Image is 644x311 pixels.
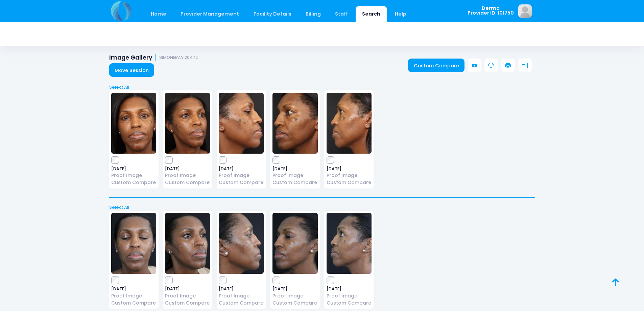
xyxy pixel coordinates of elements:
a: Select All [107,204,537,211]
img: image [219,213,264,274]
a: Proof Image [165,172,210,179]
a: Proof Image [219,172,264,179]
a: Facility Details [247,6,298,22]
a: Proof Image [219,292,264,299]
img: image [327,213,372,274]
a: Proof Image [327,292,372,299]
img: image [272,213,317,274]
a: Custom Compare [165,179,210,186]
img: image [111,213,156,274]
span: [DATE] [165,167,210,171]
a: Custom Compare [111,179,156,186]
img: image [219,93,264,154]
img: image [518,4,532,18]
a: Proof Image [111,172,156,179]
a: Home [144,6,173,22]
a: Search [356,6,387,22]
a: Proof Image [165,292,210,299]
a: Select All [107,84,537,91]
a: Billing [299,6,327,22]
a: Move Session [109,63,154,77]
span: [DATE] [219,287,264,291]
span: Dermd Provider ID: 101750 [468,6,514,16]
img: image [165,93,210,154]
span: [DATE] [327,167,372,171]
small: SIMONEEVA120472 [159,55,198,60]
span: [DATE] [111,167,156,171]
a: Custom Compare [272,299,317,307]
span: [DATE] [165,287,210,291]
a: Proof Image [272,292,317,299]
a: Staff [329,6,355,22]
img: image [111,93,156,154]
a: Custom Compare [408,59,464,72]
img: image [165,213,210,274]
span: [DATE] [111,287,156,291]
span: [DATE] [219,167,264,171]
a: Custom Compare [327,299,372,307]
h1: Image Gallery [109,54,198,61]
a: Custom Compare [272,179,317,186]
span: [DATE] [327,287,372,291]
img: image [327,93,372,154]
img: image [272,93,317,154]
a: Custom Compare [327,179,372,186]
a: Custom Compare [219,299,264,307]
a: Proof Image [327,172,372,179]
span: [DATE] [272,167,317,171]
span: [DATE] [272,287,317,291]
a: Provider Management [174,6,246,22]
a: Custom Compare [219,179,264,186]
a: Custom Compare [111,299,156,307]
a: Custom Compare [165,299,210,307]
a: Help [388,6,413,22]
a: Proof Image [272,172,317,179]
a: Proof Image [111,292,156,299]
